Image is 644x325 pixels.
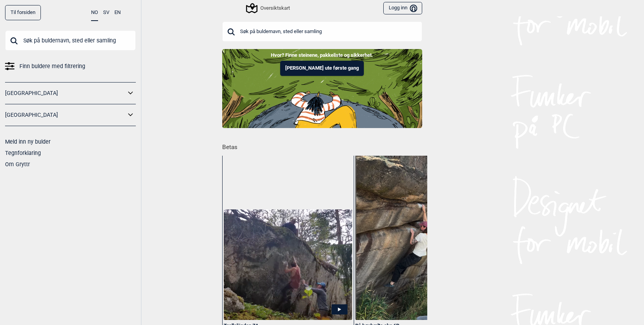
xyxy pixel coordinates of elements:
a: Finn buldere med filtrering [5,61,136,72]
img: Indoor to outdoor [222,49,422,128]
a: Om Gryttr [5,161,30,167]
h1: Betas [222,138,427,152]
img: Johan pa Trollslandan [224,209,352,320]
a: Tegnforklaring [5,150,41,156]
a: [GEOGRAPHIC_DATA] [5,109,126,121]
input: Søk på buldernavn, sted eller samling [5,30,136,51]
div: Oversiktskart [247,4,290,13]
button: [PERSON_NAME] ute første gang [280,61,364,76]
img: Corey pa Pa hoyhaelte sko [355,153,483,320]
p: Hvor? Finne steinene, pakkeliste og sikkerhet. [6,51,638,59]
a: [GEOGRAPHIC_DATA] [5,88,126,99]
button: Logg inn [383,2,422,15]
button: SV [103,5,109,20]
a: Meld inn ny bulder [5,139,51,145]
a: Til forsiden [5,5,41,20]
button: NO [91,5,98,21]
span: Finn buldere med filtrering [19,61,85,72]
input: Søk på buldernavn, sted eller samling [222,21,422,42]
button: EN [114,5,121,20]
